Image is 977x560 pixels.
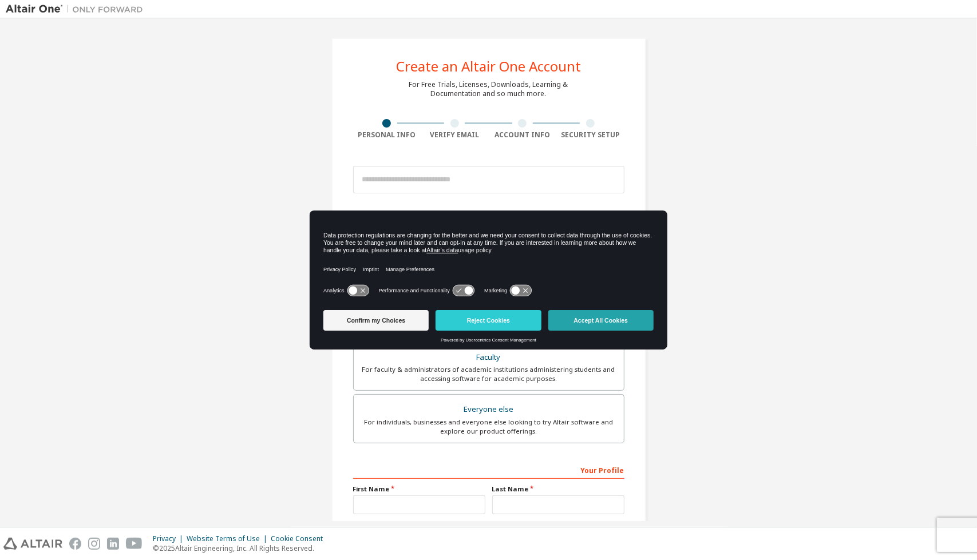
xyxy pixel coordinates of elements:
[489,130,557,140] div: Account Info
[361,418,617,436] div: For individuals, businesses and everyone else looking to try Altair software and explore our prod...
[353,130,421,140] div: Personal Info
[353,484,485,494] label: First Name
[187,534,271,543] div: Website Terms of Use
[153,543,330,553] p: © 2025 Altair Engineering, Inc. All Rights Reserved.
[107,538,119,550] img: linkedin.svg
[3,538,62,550] img: altair_logo.svg
[396,59,581,73] div: Create an Altair One Account
[421,130,489,140] div: Verify Email
[353,460,624,479] div: Your Profile
[126,538,143,550] img: youtube.svg
[69,538,81,550] img: facebook.svg
[271,534,330,543] div: Cookie Consent
[492,484,624,494] label: Last Name
[88,538,100,550] img: instagram.svg
[6,3,149,15] img: Altair One
[353,206,624,224] div: Account Type
[409,80,568,98] div: For Free Trials, Licenses, Downloads, Learning & Documentation and so much more.
[556,130,624,140] div: Security Setup
[361,402,617,418] div: Everyone else
[361,349,617,366] div: Faculty
[361,365,617,383] div: For faculty & administrators of academic institutions administering students and accessing softwa...
[153,534,187,543] div: Privacy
